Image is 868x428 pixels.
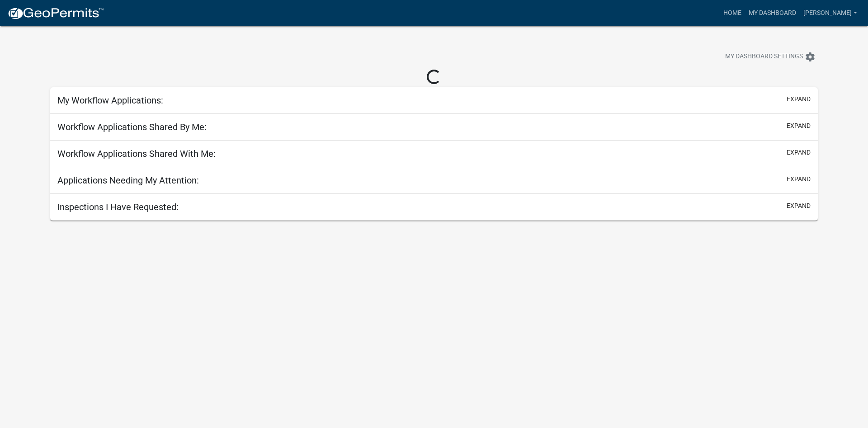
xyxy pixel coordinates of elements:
h5: Workflow Applications Shared With Me: [57,148,216,159]
button: My Dashboard Settingssettings [718,48,823,66]
a: Home [720,5,745,22]
h5: Inspections I Have Requested: [57,202,179,212]
button: expand [787,94,811,104]
button: expand [787,148,811,157]
button: expand [787,121,811,131]
button: expand [787,174,811,184]
span: My Dashboard Settings [725,52,803,62]
h5: Workflow Applications Shared By Me: [57,122,207,132]
h5: My Workflow Applications: [57,95,163,106]
i: settings [805,52,816,62]
button: expand [787,201,811,211]
a: My Dashboard [745,5,800,22]
h5: Applications Needing My Attention: [57,175,199,186]
a: [PERSON_NAME] [800,5,861,22]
